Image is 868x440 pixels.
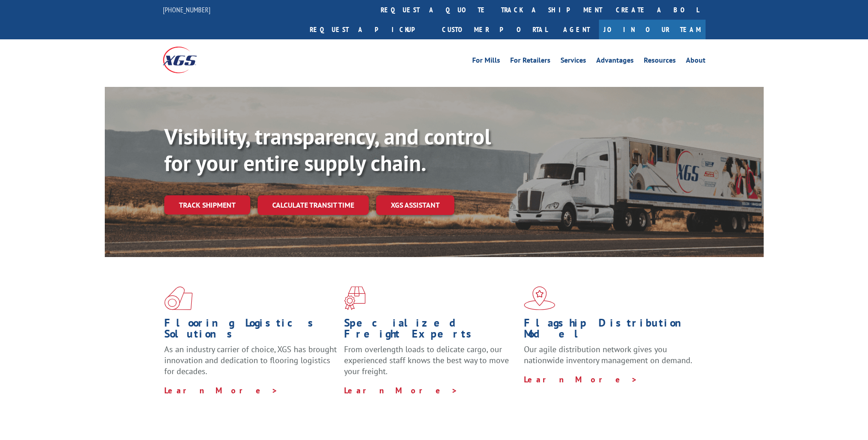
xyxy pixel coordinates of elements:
a: Join Our Team [599,20,706,39]
h1: Flagship Distribution Model [524,317,697,344]
a: Learn More > [164,385,278,396]
a: Services [561,57,586,67]
p: From overlength loads to delicate cargo, our experienced staff knows the best way to move your fr... [344,344,517,385]
a: Request a pickup [303,20,435,39]
b: Visibility, transparency, and control for your entire supply chain. [164,122,491,177]
a: Agent [554,20,599,39]
a: Resources [644,57,676,67]
img: xgs-icon-total-supply-chain-intelligence-red [164,286,193,310]
h1: Flooring Logistics Solutions [164,317,337,344]
span: As an industry carrier of choice, XGS has brought innovation and dedication to flooring logistics... [164,344,337,376]
a: [PHONE_NUMBER] [163,5,210,14]
a: Learn More > [524,374,638,385]
a: Calculate transit time [258,195,369,215]
a: For Mills [472,57,500,67]
span: Our agile distribution network gives you nationwide inventory management on demand. [524,344,692,365]
a: Advantages [596,57,634,67]
img: xgs-icon-focused-on-flooring-red [344,286,366,310]
img: xgs-icon-flagship-distribution-model-red [524,286,555,310]
h1: Specialized Freight Experts [344,317,517,344]
a: About [686,57,706,67]
a: Learn More > [344,385,458,396]
a: Track shipment [164,195,250,215]
a: For Retailers [510,57,550,67]
a: Customer Portal [435,20,554,39]
a: XGS ASSISTANT [376,195,454,215]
